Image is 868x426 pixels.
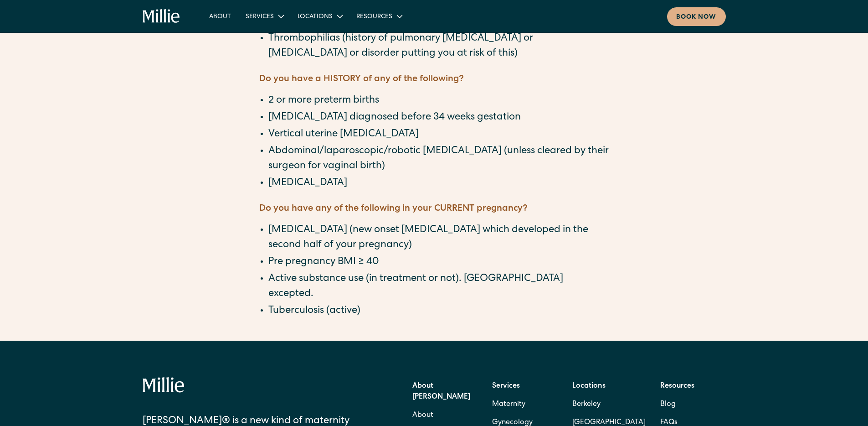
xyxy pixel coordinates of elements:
[268,94,609,109] li: 2 or more preterm births
[268,110,609,125] li: [MEDICAL_DATA] diagnosed before 34 weeks gestation
[676,13,717,22] div: Book now
[246,12,274,22] div: Services
[356,12,392,22] div: Resources
[259,75,464,84] strong: Do you have a HISTORY of any of the following?
[412,383,470,401] strong: About [PERSON_NAME]
[412,406,433,425] a: About
[268,176,609,191] li: [MEDICAL_DATA]
[238,9,290,24] div: Services
[572,383,606,390] strong: Locations
[259,204,528,213] strong: Do you have any of the following in your CURRENT pregnancy?
[660,383,694,390] strong: Resources
[572,395,646,414] a: Berkeley
[298,12,333,22] div: Locations
[660,395,676,414] a: Blog
[268,144,609,174] li: Abdominal/laparoscopic/robotic [MEDICAL_DATA] (unless cleared by their surgeon for vaginal birth)
[268,304,609,319] li: Tuberculosis (active)
[268,31,609,62] li: Thrombophilias (history of pulmonary [MEDICAL_DATA] or [MEDICAL_DATA] or disorder putting you at ...
[492,395,525,414] a: Maternity
[492,383,520,390] strong: Services
[349,9,409,24] div: Resources
[268,272,609,302] li: Active substance use (in treatment or not). [GEOGRAPHIC_DATA] excepted.
[667,7,726,26] a: Book now
[268,127,609,142] li: Vertical uterine [MEDICAL_DATA]
[143,9,180,24] a: home
[202,9,238,24] a: About
[268,223,609,253] li: [MEDICAL_DATA] (new onset [MEDICAL_DATA] which developed in the second half of your pregnancy)
[290,9,349,24] div: Locations
[268,255,609,270] li: Pre pregnancy BMI ≥ 40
